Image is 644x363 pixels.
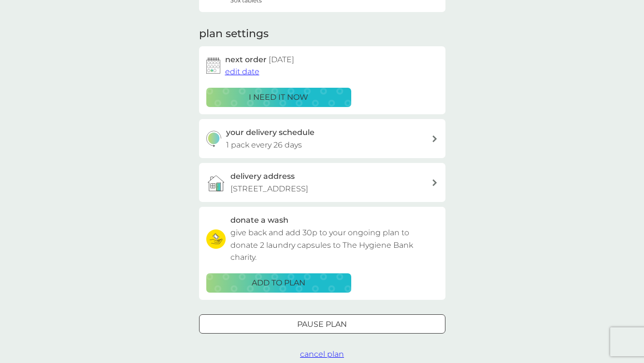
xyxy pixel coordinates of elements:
button: ADD TO PLAN [206,273,351,293]
p: i need it now [249,91,308,104]
button: your delivery schedule1 pack every 26 days [199,119,445,158]
span: edit date [225,67,259,76]
h2: next order [225,54,294,66]
p: [STREET_ADDRESS] [230,183,308,195]
h2: plan settings [199,27,269,41]
span: cancel plan [300,350,344,359]
p: ADD TO PLAN [252,277,305,289]
button: i need it now [206,88,351,107]
button: edit date [225,66,259,78]
span: [DATE] [269,55,294,64]
button: Pause plan [199,314,445,334]
p: Pause plan [297,318,347,331]
a: delivery address[STREET_ADDRESS] [199,163,445,202]
p: 1 pack every 26 days [226,139,302,151]
h3: delivery address [230,170,295,183]
p: give back and add 30p to your ongoing plan to donate 2 laundry capsules to The Hygiene Bank charity. [230,227,438,264]
h3: donate a wash [230,214,288,227]
button: cancel plan [300,348,344,361]
h3: your delivery schedule [226,126,315,139]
